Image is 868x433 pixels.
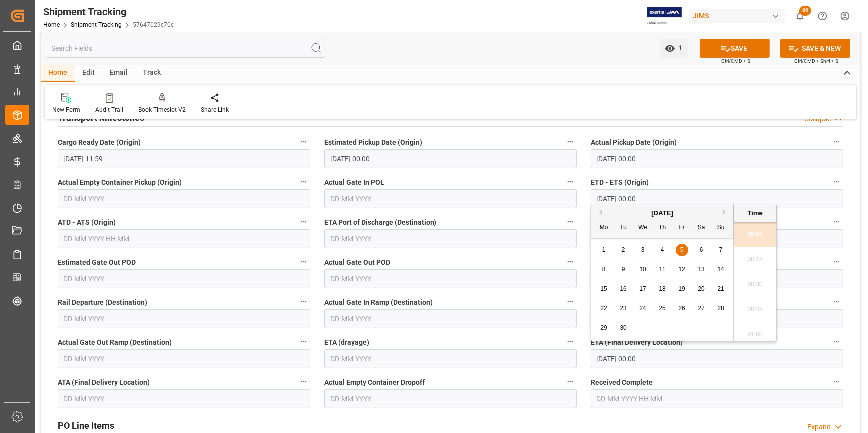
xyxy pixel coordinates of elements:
[324,309,576,328] input: DD-MM-YYYY
[297,215,310,228] button: ATD - ATS (Origin)
[598,283,610,295] div: Choose Monday, September 15th, 2025
[637,244,649,256] div: Choose Wednesday, September 3rd, 2025
[721,57,750,65] span: Ctrl/CMD + S
[324,257,390,268] span: Actual Gate Out POD
[695,222,708,234] div: Sa
[659,305,665,312] span: 25
[324,389,576,408] input: DD-MM-YYYY
[297,135,310,148] button: Cargo Ready Date (Origin)
[617,283,630,295] div: Choose Tuesday, September 16th, 2025
[700,39,770,58] button: SAVE
[591,389,843,408] input: DD-MM-YYYY HH:MM
[598,322,610,334] div: Choose Monday, September 29th, 2025
[324,337,369,348] span: ETA (drayage)
[715,263,727,276] div: Choose Sunday, September 14th, 2025
[617,244,630,256] div: Choose Tuesday, September 2nd, 2025
[324,297,433,308] span: Actual Gate In Ramp (Destination)
[58,217,116,228] span: ATD - ATS (Origin)
[58,419,114,432] h2: PO Line Items
[736,208,774,218] div: Time
[661,246,664,253] span: 4
[676,244,688,256] div: Choose Friday, September 5th, 2025
[58,229,310,248] input: DD-MM-YYYY HH:MM
[564,175,577,188] button: Actual Gate In POL
[600,305,607,312] span: 22
[201,105,229,114] div: Share Link
[678,285,685,292] span: 19
[656,283,669,295] div: Choose Thursday, September 18th, 2025
[639,266,646,273] span: 10
[58,137,141,148] span: Cargo Ready Date (Origin)
[719,246,723,253] span: 7
[58,389,310,408] input: DD-MM-YYYY
[700,246,703,253] span: 6
[591,208,733,218] div: [DATE]
[591,349,843,368] input: DD-MM-YYYY HH:MM
[591,177,649,188] span: ETD - ETS (Origin)
[46,39,325,58] input: Search Fields
[564,135,577,148] button: Estimated Pickup Date (Origin)
[297,175,310,188] button: Actual Empty Container Pickup (Origin)
[58,149,310,168] input: DD-MM-YYYY HH:MM
[617,302,630,315] div: Choose Tuesday, September 23rd, 2025
[717,305,724,312] span: 28
[324,149,576,168] input: DD-MM-YYYY HH:MM
[324,229,576,248] input: DD-MM-YYYY
[598,302,610,315] div: Choose Monday, September 22nd, 2025
[138,105,186,114] div: Book Timeslot V2
[830,335,843,348] button: ETA (Final Delivery Location)
[689,6,789,25] button: JIMS
[600,324,607,331] span: 29
[324,217,436,228] span: ETA Port of Discharge (Destination)
[676,283,688,295] div: Choose Friday, September 19th, 2025
[680,246,684,253] span: 5
[620,305,626,312] span: 23
[58,309,310,328] input: DD-MM-YYYY
[656,302,669,315] div: Choose Thursday, September 25th, 2025
[678,266,685,273] span: 12
[637,263,649,276] div: Choose Wednesday, September 10th, 2025
[811,5,834,27] button: Help Center
[598,244,610,256] div: Choose Monday, September 1st, 2025
[58,177,182,188] span: Actual Empty Container Pickup (Origin)
[564,295,577,308] button: Actual Gate In Ramp (Destination)
[830,135,843,148] button: Actual Pickup Date (Origin)
[58,257,136,268] span: Estimated Gate Out POD
[807,422,831,432] div: Expand
[617,222,630,234] div: Tu
[676,263,688,276] div: Choose Friday, September 12th, 2025
[622,246,625,253] span: 2
[564,335,577,348] button: ETA (drayage)
[660,39,688,58] button: open menu
[676,302,688,315] div: Choose Friday, September 26th, 2025
[564,375,577,388] button: Actual Empty Container Dropoff
[659,285,665,292] span: 18
[596,209,602,215] button: Previous Month
[43,21,60,28] a: Home
[637,283,649,295] div: Choose Wednesday, September 17th, 2025
[689,9,785,23] div: JIMS
[617,263,630,276] div: Choose Tuesday, September 9th, 2025
[698,305,704,312] span: 27
[695,244,708,256] div: Choose Saturday, September 6th, 2025
[830,375,843,388] button: Received Complete
[324,269,576,288] input: DD-MM-YYYY
[695,302,708,315] div: Choose Saturday, September 27th, 2025
[602,246,606,253] span: 1
[58,269,310,288] input: DD-MM-YYYY
[715,244,727,256] div: Choose Sunday, September 7th, 2025
[58,349,310,368] input: DD-MM-YYYY
[41,65,75,82] div: Home
[656,263,669,276] div: Choose Thursday, September 11th, 2025
[830,215,843,228] button: ATA Port of Discharge (Destination)
[591,377,653,388] span: Received Complete
[43,4,174,19] div: Shipment Tracking
[102,65,135,82] div: Email
[591,149,843,168] input: DD-MM-YYYY HH:MM
[695,283,708,295] div: Choose Saturday, September 20th, 2025
[639,285,646,292] span: 17
[591,189,843,208] input: DD-MM-YYYY HH:MM
[324,189,576,208] input: DD-MM-YYYY
[598,222,610,234] div: Mo
[297,335,310,348] button: Actual Gate Out Ramp (Destination)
